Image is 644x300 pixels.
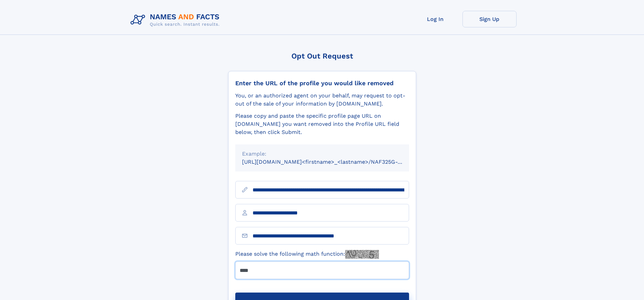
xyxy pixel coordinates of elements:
[228,52,416,60] div: Opt Out Request
[235,79,409,87] div: Enter the URL of the profile you would like removed
[242,159,422,165] small: [URL][DOMAIN_NAME]<firstname>_<lastname>/NAF325G-xxxxxxxx
[242,150,402,158] div: Example:
[462,11,517,27] a: Sign Up
[235,112,409,136] div: Please copy and paste the specific profile page URL on [DOMAIN_NAME] you want removed into the Pr...
[408,11,462,27] a: Log In
[235,250,379,259] label: Please solve the following math function:
[235,92,409,108] div: You, or an authorized agent on your behalf, may request to opt-out of the sale of your informatio...
[128,11,225,29] img: Logo Names and Facts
